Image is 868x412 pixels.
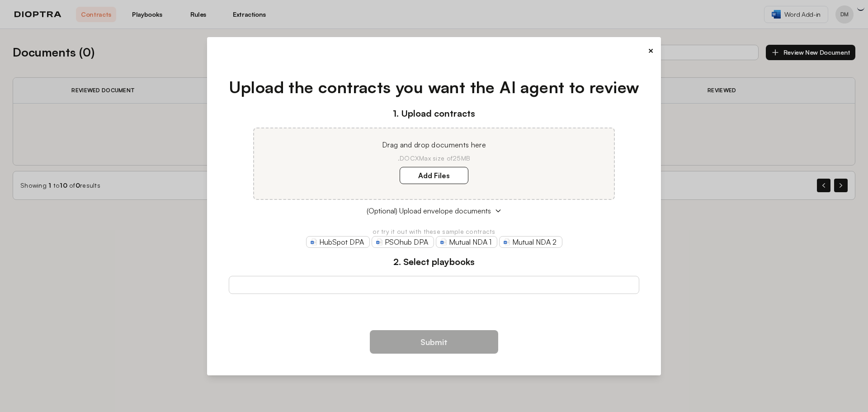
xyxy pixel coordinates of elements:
[265,154,603,163] p: .DOCX Max size of 25MB
[229,75,640,99] h1: Upload the contracts you want the AI agent to review
[229,255,640,269] h3: 2. Select playbooks
[400,167,468,184] label: Add Files
[367,205,491,216] span: (Optional) Upload envelope documents
[306,236,370,248] a: HubSpot DPA
[229,227,640,236] p: or try it out with these sample contracts
[229,107,640,120] h3: 1. Upload contracts
[265,139,603,150] p: Drag and drop documents here
[229,205,640,216] button: (Optional) Upload envelope documents
[499,236,562,248] a: Mutual NDA 2
[436,236,497,248] a: Mutual NDA 1
[370,330,498,354] button: Submit
[372,236,434,248] a: PSOhub DPA
[648,44,654,57] button: ×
